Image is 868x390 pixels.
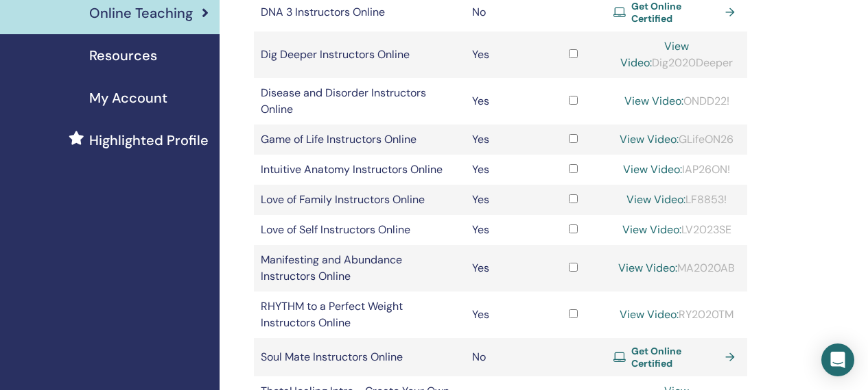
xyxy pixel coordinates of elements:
[254,31,465,78] td: Dig Deeper Instructors Online
[613,38,740,71] div: Dig2020Deeper
[465,185,539,215] td: Yes
[631,345,720,369] span: Get Online Certified
[622,222,681,237] a: View Video:
[254,338,465,376] td: Soul Mate Instructors Online
[618,261,677,275] a: View Video:
[620,39,689,70] a: View Video:
[465,291,539,338] td: Yes
[613,260,740,276] div: MA2020AB
[254,245,465,291] td: Manifesting and Abundance Instructors Online
[465,125,539,155] td: Yes
[620,132,679,146] a: View Video:
[254,78,465,125] td: Disease and Disorder Instructors Online
[465,78,539,125] td: Yes
[613,307,740,323] div: RY2020TM
[465,338,539,376] td: No
[89,130,209,151] span: Highlighted Profile
[465,155,539,185] td: Yes
[821,343,854,376] div: Open Intercom Messenger
[623,162,682,177] a: View Video:
[613,161,740,178] div: IAP26ON!
[465,245,539,291] td: Yes
[613,345,740,369] a: Get Online Certified
[254,125,465,155] td: Game of Life Instructors Online
[89,45,157,66] span: Resources
[624,94,683,108] a: View Video:
[613,93,740,109] div: ONDD22!
[613,192,740,208] div: LF8853!
[613,131,740,148] div: GLifeON26
[254,185,465,215] td: Love of Family Instructors Online
[89,88,167,108] span: My Account
[254,215,465,245] td: Love of Self Instructors Online
[89,3,193,23] span: Online Teaching
[620,307,679,322] a: View Video:
[465,31,539,78] td: Yes
[254,291,465,338] td: RHYTHM to a Perfect Weight Instructors Online
[613,222,740,238] div: LV2023SE
[626,192,685,207] a: View Video:
[254,155,465,185] td: Intuitive Anatomy Instructors Online
[465,215,539,245] td: Yes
